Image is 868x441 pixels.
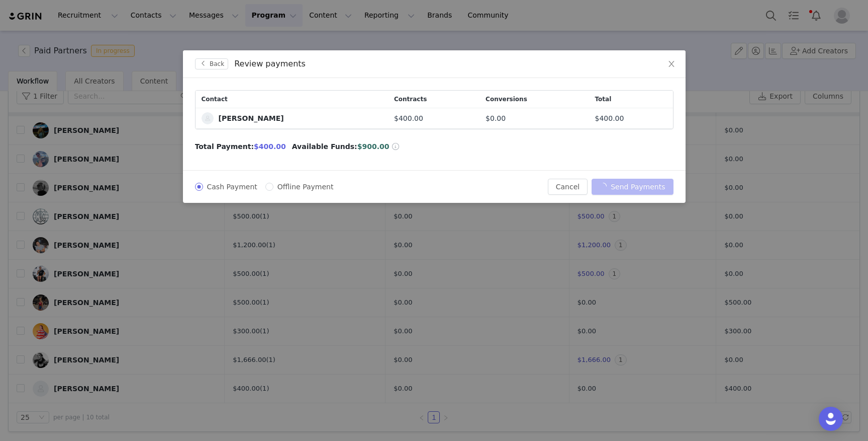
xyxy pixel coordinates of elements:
span: $400.00 [595,114,624,122]
span: Offline Payment [273,183,338,191]
span: Total [595,95,612,104]
span: Conversions [486,95,527,104]
span: Contracts [394,95,427,104]
div: Open Intercom Messenger [819,407,843,431]
a: [PERSON_NAME] [202,112,284,124]
div: [PERSON_NAME] [219,114,284,122]
span: Total Payment: [195,141,254,152]
span: $400.00 [394,114,423,122]
span: $400.00 [254,142,286,151]
img: dbfa2733-aef1-4575-a026-c01d9c50f91f--s.jpg [202,112,214,124]
button: Cancel [548,179,588,195]
button: Close [657,50,686,79]
span: Cash Payment [203,183,261,191]
span: Contact [202,95,228,104]
i: icon: close [667,60,676,68]
span: $0.00 [486,113,506,124]
span: $900.00 [357,142,390,151]
button: Back [195,58,229,69]
div: Review payments [234,58,306,69]
span: Available Funds: [292,141,357,152]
